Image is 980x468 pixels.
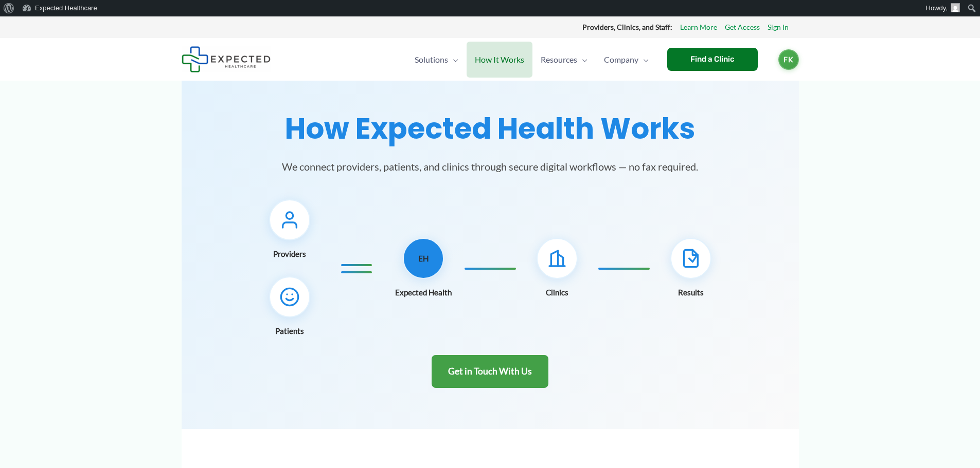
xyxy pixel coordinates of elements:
[273,247,306,261] span: Providers
[275,324,304,338] span: Patients
[418,251,429,266] span: EH
[680,21,717,34] a: Learn More
[532,42,596,78] a: ResourcesMenu Toggle
[725,21,760,34] a: Get Access
[415,42,448,78] span: Solutions
[778,49,799,70] a: FK
[467,42,532,78] a: How It Works
[259,158,722,175] p: We connect providers, patients, and clinics through secure digital workflows — no fax required.
[182,46,271,72] img: Expected Healthcare Logo - side, dark font, small
[194,111,787,146] h1: How Expected Health Works
[768,21,789,34] a: Sign In
[604,42,638,78] span: Company
[577,42,587,78] span: Menu Toggle
[638,42,649,78] span: Menu Toggle
[475,42,524,78] span: How It Works
[406,42,467,78] a: SolutionsMenu Toggle
[448,42,458,78] span: Menu Toggle
[678,285,704,299] span: Results
[395,285,452,299] span: Expected Health
[432,355,548,388] a: Get in Touch With Us
[582,23,672,31] strong: Providers, Clinics, and Staff:
[667,48,758,71] a: Find a Clinic
[596,42,657,78] a: CompanyMenu Toggle
[406,42,657,78] nav: Primary Site Navigation
[546,285,568,299] span: Clinics
[541,42,577,78] span: Resources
